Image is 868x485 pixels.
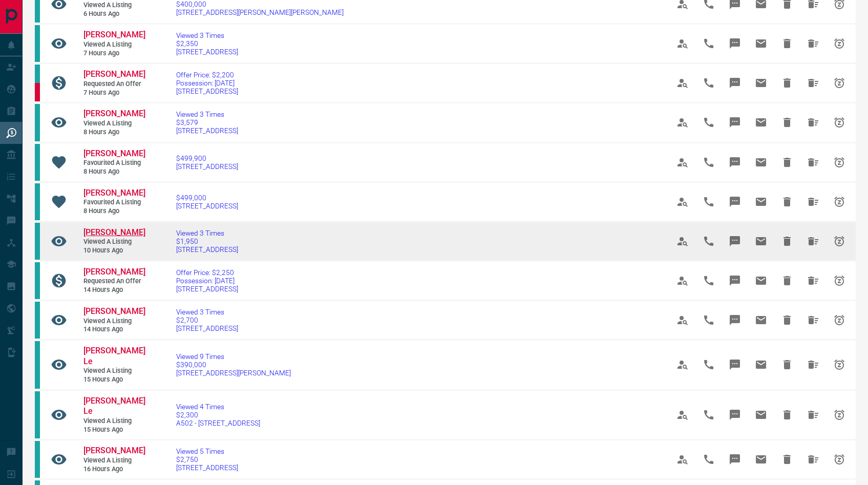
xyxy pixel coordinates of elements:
[775,229,799,254] span: Hide
[176,229,238,254] a: Viewed 3 Times$1,950[STREET_ADDRESS]
[35,65,40,83] div: condos.ca
[176,110,238,118] span: Viewed 3 Times
[801,403,825,427] span: Hide All from Thuy Le
[696,403,721,427] span: Call
[827,71,852,95] span: Snooze
[723,447,747,472] span: Message
[775,71,799,95] span: Hide
[801,189,825,214] span: Hide All from Dennis Watson
[670,71,695,95] span: View Profile
[176,352,291,361] span: Viewed 9 Times
[83,246,145,255] span: 10 hours ago
[827,268,852,293] span: Snooze
[176,48,238,56] span: [STREET_ADDRESS]
[83,30,145,39] span: [PERSON_NAME]
[176,403,260,411] span: Viewed 4 Times
[775,403,799,427] span: Hide
[176,352,291,377] a: Viewed 9 Times$390,000[STREET_ADDRESS][PERSON_NAME]
[83,40,145,49] span: Viewed a Listing
[83,149,145,159] a: [PERSON_NAME]
[83,119,145,128] span: Viewed a Listing
[83,227,145,237] span: [PERSON_NAME]
[83,10,145,18] span: 6 hours ago
[176,126,238,135] span: [STREET_ADDRESS]
[83,69,145,80] a: [PERSON_NAME]
[176,31,238,39] span: Viewed 3 Times
[827,308,852,332] span: Snooze
[176,455,238,463] span: $2,750
[827,447,852,472] span: Snooze
[801,31,825,56] span: Hide All from Shelby Feigen
[83,149,145,158] span: [PERSON_NAME]
[83,159,145,167] span: Favourited a Listing
[83,49,145,58] span: 7 hours ago
[83,396,145,416] span: [PERSON_NAME] Le
[176,361,291,369] span: $390,000
[176,39,238,48] span: $2,350
[670,403,695,427] span: View Profile
[83,267,145,278] a: [PERSON_NAME]
[176,277,238,285] span: Possession: [DATE]
[749,110,773,135] span: Email
[176,71,238,95] a: Offer Price: $2,200Possession: [DATE][STREET_ADDRESS]
[801,447,825,472] span: Hide All from Cindy Ton
[83,277,145,286] span: Requested an Offer
[176,162,238,171] span: [STREET_ADDRESS]
[696,229,721,254] span: Call
[176,154,238,171] a: $499,900[STREET_ADDRESS]
[670,31,695,56] span: View Profile
[176,245,238,254] span: [STREET_ADDRESS]
[176,110,238,135] a: Viewed 3 Times$3,579[STREET_ADDRESS]
[176,118,238,126] span: $3,579
[176,154,238,162] span: $499,900
[176,194,238,202] span: $499,000
[801,229,825,254] span: Hide All from Gracie Nguyen
[83,346,145,367] a: [PERSON_NAME] Le
[35,391,40,439] div: condos.ca
[176,8,344,16] span: [STREET_ADDRESS][PERSON_NAME][PERSON_NAME]
[176,308,238,316] span: Viewed 3 Times
[696,352,721,377] span: Call
[83,167,145,176] span: 8 hours ago
[827,189,852,214] span: Snooze
[670,352,695,377] span: View Profile
[723,352,747,377] span: Message
[83,109,145,118] span: [PERSON_NAME]
[176,237,238,245] span: $1,950
[35,223,40,260] div: condos.ca
[749,308,773,332] span: Email
[775,31,799,56] span: Hide
[83,426,145,434] span: 15 hours ago
[775,447,799,472] span: Hide
[176,463,238,472] span: [STREET_ADDRESS]
[827,352,852,377] span: Snooze
[176,194,238,210] a: $499,000[STREET_ADDRESS]
[83,456,145,465] span: Viewed a Listing
[176,79,238,87] span: Possession: [DATE]
[83,109,145,119] a: [PERSON_NAME]
[723,189,747,214] span: Message
[775,268,799,293] span: Hide
[723,229,747,254] span: Message
[696,31,721,56] span: Call
[35,183,40,220] div: condos.ca
[827,403,852,427] span: Snooze
[749,268,773,293] span: Email
[176,87,238,95] span: [STREET_ADDRESS]
[83,306,145,316] span: [PERSON_NAME]
[670,229,695,254] span: View Profile
[35,104,40,141] div: condos.ca
[83,188,145,198] span: [PERSON_NAME]
[801,268,825,293] span: Hide All from Mena Limsana
[83,128,145,137] span: 8 hours ago
[35,83,40,101] div: property.ca
[749,403,773,427] span: Email
[749,352,773,377] span: Email
[176,229,238,237] span: Viewed 3 Times
[83,396,145,417] a: [PERSON_NAME] Le
[176,419,260,427] span: A502 - [STREET_ADDRESS]
[723,71,747,95] span: Message
[696,189,721,214] span: Call
[176,447,238,455] span: Viewed 5 Times
[749,71,773,95] span: Email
